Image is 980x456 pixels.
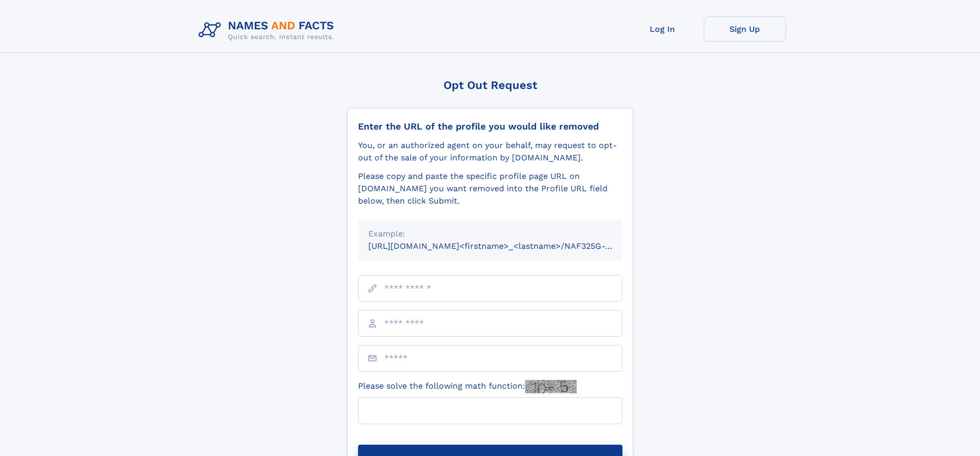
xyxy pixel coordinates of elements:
[368,241,642,251] small: [URL][DOMAIN_NAME]<firstname>_<lastname>/NAF325G-xxxxxxxx
[358,121,622,132] div: Enter the URL of the profile you would like removed
[704,16,786,42] a: Sign Up
[621,16,704,42] a: Log In
[358,139,622,164] div: You, or an authorized agent on your behalf, may request to opt-out of the sale of your informatio...
[194,16,343,44] img: Logo Names and Facts
[368,228,612,240] div: Example:
[358,170,622,207] div: Please copy and paste the specific profile page URL on [DOMAIN_NAME] you want removed into the Pr...
[347,79,633,92] div: Opt Out Request
[358,380,577,393] label: Please solve the following math function:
